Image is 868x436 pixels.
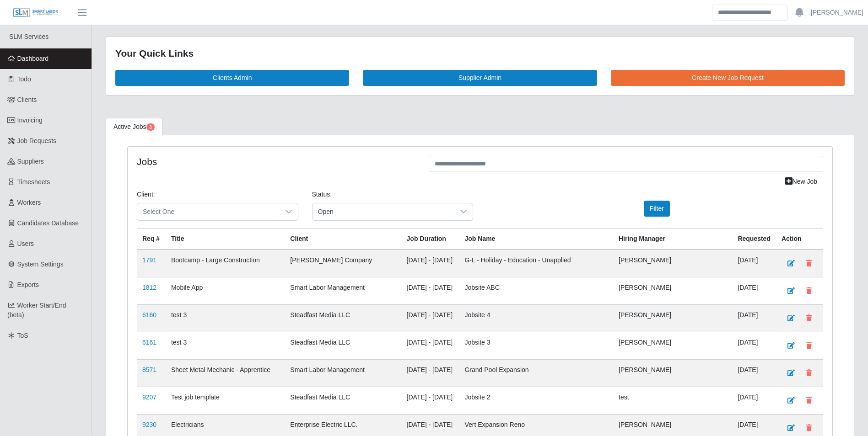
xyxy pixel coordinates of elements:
span: Open [313,203,455,220]
td: Test job template [166,387,285,414]
span: Candidates Database [17,219,79,227]
td: test 3 [166,332,285,359]
td: [DATE] [732,250,776,277]
th: Hiring Manager [613,228,732,250]
input: Search [712,5,788,21]
a: [PERSON_NAME] [811,8,863,17]
th: Job Name [459,228,613,250]
td: Jobsite 3 [459,332,613,359]
th: Client [285,228,401,250]
td: Jobsite 2 [459,387,613,414]
span: ToS [17,332,28,339]
td: [DATE] - [DATE] [401,387,459,414]
span: Select One [137,203,280,220]
span: Job Requests [17,137,57,144]
th: Requested [732,228,776,250]
td: [PERSON_NAME] [613,250,732,277]
span: Worker Start/End (beta) [7,302,66,319]
a: 1812 [142,284,156,291]
td: Bootcamp - Large Construction [166,250,285,277]
span: Invoicing [17,117,43,124]
td: Jobsite 4 [459,304,613,332]
td: test 3 [166,304,285,332]
td: [DATE] - [DATE] [401,277,459,304]
img: SLM Logo [13,8,59,18]
td: Steadfast Media LLC [285,304,401,332]
td: test [613,387,732,414]
td: [PERSON_NAME] [613,359,732,387]
div: Your Quick Links [115,46,845,61]
h4: Jobs [137,156,415,167]
td: Smart Labor Management [285,359,401,387]
span: Suppliers [17,158,44,165]
a: New Job [779,174,823,190]
td: Jobsite ABC [459,277,613,304]
td: [PERSON_NAME] [613,277,732,304]
td: Steadfast Media LLC [285,387,401,414]
a: Create New Job Request [611,70,845,86]
a: Active Jobs [106,118,162,136]
a: 8571 [142,366,156,373]
button: Filter [644,201,670,217]
span: Workers [17,199,41,206]
th: Action [776,228,823,250]
td: [DATE] [732,332,776,359]
span: Users [17,240,34,247]
a: 1791 [142,256,156,264]
a: 9230 [142,421,156,428]
td: Grand Pool Expansion [459,359,613,387]
td: Mobile App [166,277,285,304]
td: [PERSON_NAME] Company [285,250,401,277]
a: Supplier Admin [363,70,597,86]
td: Sheet Metal Mechanic - Apprentice [166,359,285,387]
td: [DATE] [732,277,776,304]
a: 9207 [142,393,156,401]
td: [PERSON_NAME] [613,332,732,359]
span: System Settings [17,261,64,268]
td: [DATE] - [DATE] [401,304,459,332]
td: G-L - Holiday - Education - Unapplied [459,250,613,277]
span: Todo [17,75,31,83]
td: [DATE] [732,359,776,387]
span: Exports [17,281,39,288]
td: [DATE] [732,387,776,414]
td: [DATE] - [DATE] [401,250,459,277]
label: Client: [137,190,155,199]
span: Dashboard [17,55,49,62]
td: Steadfast Media LLC [285,332,401,359]
td: [PERSON_NAME] [613,304,732,332]
a: 6160 [142,311,156,319]
th: Title [166,228,285,250]
span: SLM Services [9,33,49,40]
span: Pending Jobs [146,123,155,131]
span: Timesheets [17,178,50,186]
td: [DATE] [732,304,776,332]
td: Smart Labor Management [285,277,401,304]
th: Job Duration [401,228,459,250]
td: [DATE] - [DATE] [401,359,459,387]
span: Clients [17,96,37,103]
a: 6161 [142,339,156,346]
th: Req # [137,228,166,250]
a: Clients Admin [115,70,349,86]
label: Status: [312,190,332,199]
td: [DATE] - [DATE] [401,332,459,359]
